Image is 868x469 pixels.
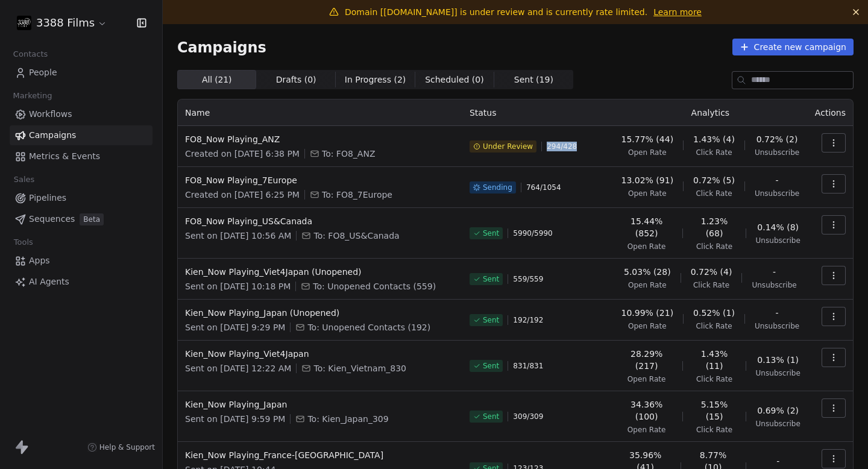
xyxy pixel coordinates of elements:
span: Sent [483,412,499,421]
span: Created on [DATE] 6:38 PM [185,148,300,160]
th: Actions [808,99,853,126]
span: 1.43% (4) [693,133,735,145]
span: AI Agents [29,275,69,288]
span: 5.03% (28) [624,266,671,278]
span: Marketing [8,87,57,105]
span: Workflows [29,108,72,121]
span: Unsubscribe [756,236,800,245]
span: Sent ( 19 ) [514,74,553,86]
span: Open Rate [627,374,666,384]
span: Unsubscribe [755,148,799,157]
span: FO8_Now Playing_7Europe [185,174,455,186]
span: Open Rate [628,321,667,331]
span: 192 / 192 [513,315,543,325]
span: To: Kien_Japan_309 [307,413,388,425]
a: Pipelines [10,188,153,208]
button: Create new campaign [732,39,854,55]
span: 28.29% (217) [620,348,673,372]
span: In Progress ( 2 ) [345,74,406,86]
span: 294 / 428 [547,142,577,151]
a: SequencesBeta [10,209,153,229]
span: Click Rate [696,425,732,435]
span: Unsubscribe [755,321,799,331]
span: Unsubscribe [755,189,799,198]
span: Unsubscribe [756,419,800,429]
span: Click Rate [693,280,729,290]
span: 0.14% (8) [757,221,799,233]
span: Click Rate [696,148,732,157]
span: - [773,266,776,278]
a: AI Agents [10,272,153,292]
span: To: FO8_7Europe [322,189,392,201]
a: Apps [10,251,153,271]
span: 1.23% (68) [693,215,735,239]
span: To: Unopened Contacts (192) [307,321,430,333]
span: Sent [483,228,499,238]
span: FO8_Now Playing_ANZ [185,133,455,145]
span: 15.77% (44) [621,133,674,145]
a: People [10,63,153,83]
span: Contacts [8,45,53,63]
span: 5.15% (15) [693,398,735,423]
span: Open Rate [628,280,667,290]
span: Created on [DATE] 6:25 PM [185,189,300,201]
span: Kien_Now Playing_Viet4Japan [185,348,455,360]
button: 3388 Films [14,13,110,33]
span: Metrics & Events [29,150,100,163]
span: - [776,174,779,186]
span: To: FO8_US&Canada [313,230,399,242]
span: Sent on [DATE] 10:18 PM [185,280,291,292]
span: Click Rate [696,189,732,198]
span: 13.02% (91) [621,174,674,186]
span: Open Rate [627,425,666,435]
span: Beta [80,213,104,225]
th: Name [178,99,462,126]
span: Click Rate [696,321,732,331]
th: Analytics [613,99,808,126]
span: 0.72% (4) [691,266,732,278]
span: 15.44% (852) [620,215,673,239]
span: 3388 Films [36,15,95,31]
span: Apps [29,254,50,267]
span: Kien_Now Playing_France-[GEOGRAPHIC_DATA] [185,449,455,461]
span: 10.99% (21) [621,307,674,319]
span: 559 / 559 [513,274,543,284]
span: Sales [8,171,40,189]
span: To: Kien_Vietnam_830 [313,362,406,374]
span: Drafts ( 0 ) [276,74,316,86]
span: 34.36% (100) [620,398,673,423]
span: 0.72% (2) [756,133,798,145]
span: Kien_Now Playing_Japan (Unopened) [185,307,455,319]
span: Pipelines [29,192,66,204]
span: 0.13% (1) [757,354,799,366]
span: 0.72% (5) [693,174,735,186]
th: Status [462,99,613,126]
span: Sent on [DATE] 12:22 AM [185,362,291,374]
span: Help & Support [99,442,155,452]
span: Click Rate [696,242,732,251]
span: 0.52% (1) [693,307,735,319]
span: 831 / 831 [513,361,543,371]
a: Workflows [10,104,153,124]
span: Sending [483,183,512,192]
span: 309 / 309 [513,412,543,421]
span: Domain [[DOMAIN_NAME]] is under review and is currently rate limited. [345,7,647,17]
span: 764 / 1054 [526,183,561,192]
a: Learn more [653,6,702,18]
span: Open Rate [628,189,667,198]
span: - [776,307,779,319]
span: Sent [483,274,499,284]
span: 5990 / 5990 [513,228,552,238]
span: Kien_Now Playing_Japan [185,398,455,411]
span: Campaigns [29,129,76,142]
span: FO8_Now Playing_US&Canada [185,215,455,227]
span: People [29,66,57,79]
span: Unsubscribe [752,280,796,290]
span: Sent on [DATE] 10:56 AM [185,230,291,242]
span: Unsubscribe [756,368,800,378]
span: 0.69% (2) [757,404,799,417]
span: Kien_Now Playing_Viet4Japan (Unopened) [185,266,455,278]
span: Sent [483,361,499,371]
span: Sequences [29,213,75,225]
span: - [776,455,779,467]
